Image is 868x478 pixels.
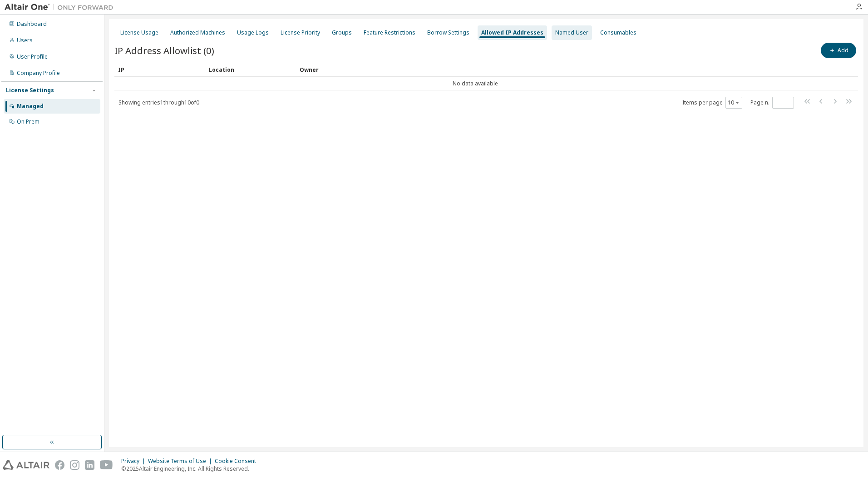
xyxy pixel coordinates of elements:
[209,62,292,77] div: Location
[17,118,39,125] div: On Prem
[6,87,54,94] div: License Settings
[121,458,148,465] div: Privacy
[17,20,47,28] div: Dashboard
[17,53,48,60] div: User Profile
[55,460,64,470] img: facebook.svg
[281,29,320,36] div: License Priority
[118,99,199,106] span: Showing entries 1 through 10 of 0
[600,29,636,36] div: Consumables
[17,103,44,110] div: Managed
[481,29,543,36] div: Allowed IP Addresses
[364,29,415,36] div: Feature Restrictions
[121,465,261,473] p: © 2025 Altair Engineering, Inc. All Rights Reserved.
[100,460,113,470] img: youtube.svg
[821,43,856,58] button: Add
[750,97,794,109] span: Page n.
[300,62,833,77] div: Owner
[332,29,352,36] div: Groups
[85,460,94,470] img: linkedin.svg
[120,29,158,36] div: License Usage
[237,29,269,36] div: Usage Logs
[170,29,225,36] div: Authorized Machines
[682,97,742,109] span: Items per page
[5,3,118,12] img: Altair One
[114,77,836,90] td: No data available
[728,99,740,106] button: 10
[118,62,202,77] div: IP
[215,458,261,465] div: Cookie Consent
[17,70,60,77] div: Company Profile
[427,29,469,36] div: Borrow Settings
[114,44,214,57] span: IP Address Allowlist (0)
[555,29,588,36] div: Named User
[3,460,49,470] img: altair_logo.svg
[70,460,79,470] img: instagram.svg
[148,458,215,465] div: Website Terms of Use
[17,37,33,44] div: Users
